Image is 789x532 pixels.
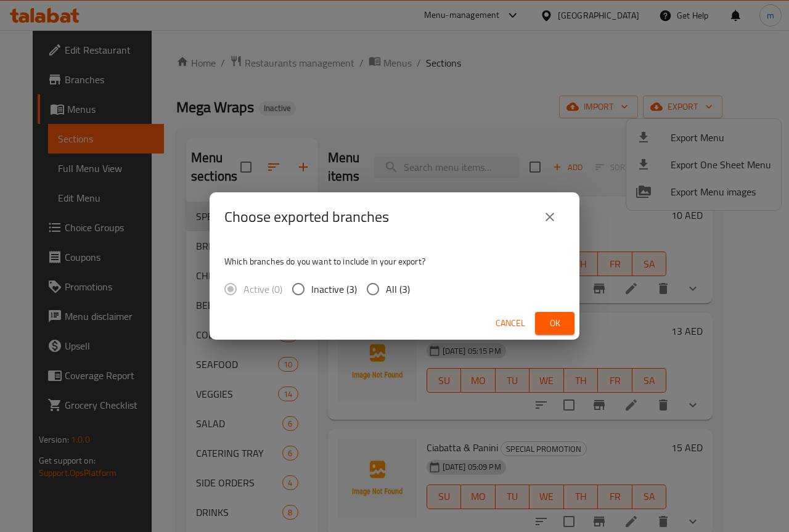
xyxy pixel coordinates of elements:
[224,255,565,268] p: Which branches do you want to include in your export?
[311,282,357,297] span: Inactive (3)
[243,282,282,297] span: Active (0)
[535,312,574,335] button: Ok
[545,316,565,331] span: Ok
[224,207,389,227] h2: Choose exported branches
[491,312,530,335] button: Cancel
[386,282,410,297] span: All (3)
[535,202,565,232] button: close
[496,316,525,331] span: Cancel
